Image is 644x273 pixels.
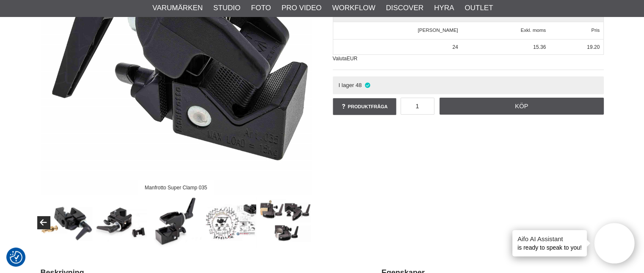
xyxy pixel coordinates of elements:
img: Revisit consent button [10,251,22,264]
div: Manfrotto Super Clamp 035 [138,180,214,195]
a: Hyra [434,3,454,14]
a: Outlet [464,3,493,14]
a: Köp [439,98,604,115]
img: Kan monteras på rör och bänkskivor [260,197,311,248]
span: Valuta [333,56,347,62]
span: Exkl. moms [521,28,546,33]
span: 48 [356,82,362,88]
img: Super Clamp levereras med tapp 036 [41,197,92,248]
a: Workflow [332,3,375,14]
img: Medföljande kil för plana ytor [96,197,147,248]
button: Previous [37,216,50,229]
span: 19.20 [587,44,600,50]
i: I lager [364,82,371,88]
span: I lager [338,82,354,88]
div: is ready to speak to you! [512,230,587,256]
span: 15.36 [533,44,546,50]
img: Super Clamp är en del i ett stort sortiment [205,197,256,248]
a: Discover [386,3,423,14]
a: Studio [213,3,240,14]
img: Ger en effektiv låsning på bordsskivor etc [150,197,202,248]
span: EUR [347,56,357,62]
button: Samtyckesinställningar [10,250,22,265]
a: Pro Video [282,3,321,14]
a: Foto [251,3,271,14]
a: Produktfråga [333,98,396,115]
span: 24 [452,44,458,50]
span: [PERSON_NAME] [418,28,458,33]
h4: Aifo AI Assistant [517,234,582,243]
a: Varumärken [152,3,203,14]
span: Pris [591,28,600,33]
